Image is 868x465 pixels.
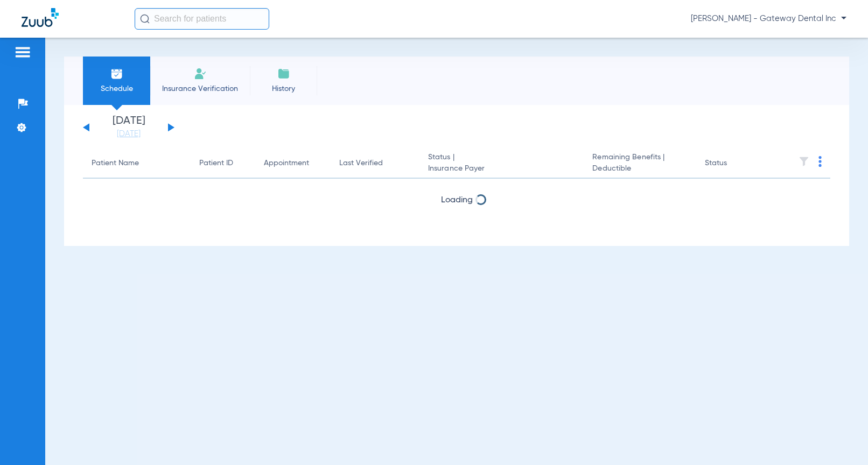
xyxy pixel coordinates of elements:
img: Manual Insurance Verification [194,67,207,80]
img: History [277,67,290,80]
span: History [258,83,309,94]
div: Patient Name [92,158,139,169]
div: Patient Name [92,158,182,169]
img: filter.svg [799,156,809,167]
span: Schedule [91,83,142,94]
input: Search for patients [135,8,269,30]
div: Appointment [264,158,322,169]
img: Zuub Logo [22,8,59,27]
span: Loading [441,196,473,205]
img: Schedule [110,67,123,80]
li: [DATE] [96,116,161,139]
img: hamburger-icon [14,46,31,59]
th: Status [696,149,769,179]
div: Last Verified [339,158,411,169]
div: Last Verified [339,158,383,169]
img: Search Icon [140,14,150,24]
div: Appointment [264,158,309,169]
span: Deductible [592,163,687,174]
th: Remaining Benefits | [584,149,696,179]
div: Patient ID [199,158,233,169]
a: [DATE] [96,129,161,139]
div: Patient ID [199,158,247,169]
span: [PERSON_NAME] - Gateway Dental Inc [691,13,846,24]
span: Insurance Verification [158,83,242,94]
th: Status | [419,149,584,179]
img: group-dot-blue.svg [818,156,822,167]
span: Insurance Payer [428,163,575,174]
